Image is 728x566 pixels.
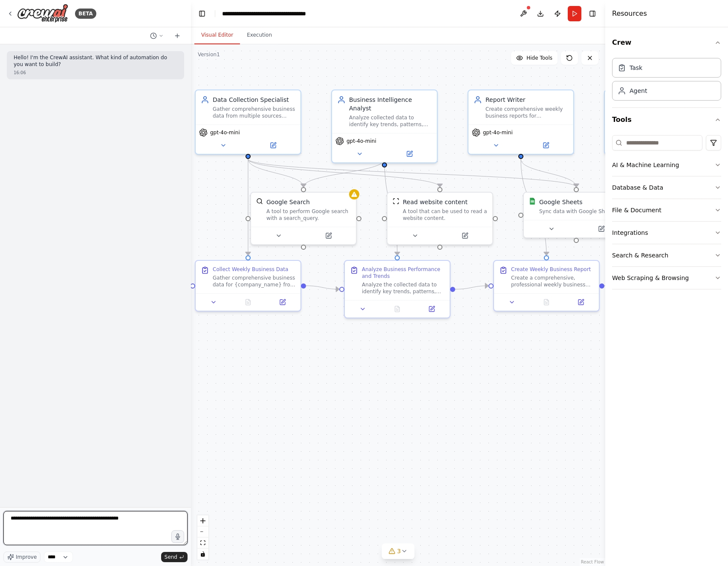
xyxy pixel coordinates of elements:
[170,31,184,41] button: Start a new chat
[468,90,574,155] div: Report WriterCreate comprehensive weekly business reports for {company_name} that clearly communi...
[612,9,647,19] h4: Resources
[485,106,568,119] div: Create comprehensive weekly business reports for {company_name} that clearly communicate insights...
[485,95,568,104] div: Report Writer
[455,282,488,294] g: Edge from 893dbddb-7f9b-4801-bee9-8611633a4cb5 to 4519cc64-5666-4a1b-a08a-fa7863f77822
[75,9,96,19] div: BETA
[266,198,310,206] div: Google Search
[523,192,630,238] div: Google SheetsGoogle SheetsSync data with Google Sheets
[517,159,551,255] g: Edge from e6c625ed-7c08-4bbe-a206-6177ef335929 to 4519cc64-5666-4a1b-a08a-fa7863f77822
[17,4,68,23] img: Logo
[331,90,438,163] div: Business Intelligence AnalystAnalyze collected data to identify key trends, patterns, and insight...
[230,297,266,307] button: No output available
[511,51,558,65] button: Hide Tools
[630,87,647,95] div: Agent
[347,138,376,144] span: gpt-4o-mini
[197,526,208,537] button: zoom out
[362,281,445,295] div: Analyze the collected data to identify key trends, patterns, and insights for {company_name}: - C...
[165,554,177,560] span: Send
[240,26,279,44] button: Execution
[213,266,288,273] div: Collect Weekly Business Data
[250,192,357,245] div: SerplyWebSearchToolGoogle SearchA tool to perform Google search with a search_query.
[161,552,188,562] button: Send
[196,8,208,20] button: Hide left sidebar
[244,159,252,255] g: Edge from 835a7cc1-1236-42e8-bf4f-839e5149ad8f to fd826040-5c70-483d-a35d-1797aaea56bc
[197,515,208,560] div: React Flow controls
[213,106,295,119] div: Gather comprehensive business data from multiple sources including web research, internal documen...
[511,266,591,273] div: Create Weekly Business Report
[213,274,295,288] div: Gather comprehensive business data for {company_name} from multiple sources including: - Web rese...
[417,304,446,314] button: Open in side panel
[612,176,721,199] button: Database & Data
[382,543,415,559] button: 3
[612,132,721,296] div: Tools
[630,64,642,72] div: Task
[539,208,624,215] div: Sync data with Google Sheets
[195,90,301,155] div: Data Collection SpecialistGather comprehensive business data from multiple sources including web ...
[344,260,451,318] div: Analyze Business Performance and TrendsAnalyze the collected data to identify key trends, pattern...
[526,55,552,61] span: Hide Tools
[387,192,493,245] div: ScrapeWebsiteToolRead website contentA tool that can be used to read a website content.
[349,114,432,128] div: Analyze collected data to identify key trends, patterns, and insights for {company_name}, creatin...
[612,244,721,266] button: Search & Research
[529,198,536,205] img: Google Sheets
[403,208,487,222] div: A tool that can be used to read a website content.
[566,297,595,307] button: Open in side panel
[14,69,177,76] div: 16:06
[14,55,177,68] p: Hello! I'm the CrewAI assistant. What kind of automation do you want to build?
[304,231,352,241] button: Open in side panel
[222,9,318,18] nav: breadcrumb
[16,554,37,560] span: Improve
[195,260,301,312] div: Collect Weekly Business DataGather comprehensive business data for {company_name} from multiple s...
[268,297,297,307] button: Open in side panel
[306,282,339,294] g: Edge from fd826040-5c70-483d-a35d-1797aaea56bc to 893dbddb-7f9b-4801-bee9-8611633a4cb5
[612,31,721,55] button: Crew
[441,231,489,241] button: Open in side panel
[147,31,167,41] button: Switch to previous chat
[380,159,402,255] g: Edge from a2b125fc-350e-4470-b074-4f6ae72dca2b to 893dbddb-7f9b-4801-bee9-8611633a4cb5
[256,198,263,205] img: SerplyWebSearchTool
[539,198,583,206] div: Google Sheets
[299,159,389,187] g: Edge from a2b125fc-350e-4470-b074-4f6ae72dca2b to fa57b749-ff5f-4b98-90bd-4b030529a9f8
[197,549,208,560] button: toggle interactivity
[397,547,401,555] span: 3
[210,129,240,136] span: gpt-4o-mini
[379,304,416,314] button: No output available
[244,159,581,187] g: Edge from 835a7cc1-1236-42e8-bf4f-839e5149ad8f to 58f399d9-911c-4276-9ea3-05e5e735f682
[197,515,208,526] button: zoom in
[586,8,598,20] button: Hide right sidebar
[194,26,240,44] button: Visual Editor
[3,552,40,563] button: Improve
[171,530,184,543] button: Click to speak your automation idea
[581,560,604,564] a: React Flow attribution
[349,95,432,113] div: Business Intelligence Analyst
[483,129,513,136] span: gpt-4o-mini
[403,198,468,206] div: Read website content
[612,267,721,289] button: Web Scraping & Browsing
[493,260,600,312] div: Create Weekly Business ReportCreate a comprehensive, professional weekly business report for {com...
[612,154,721,176] button: AI & Machine Learning
[197,537,208,549] button: fit view
[511,274,594,288] div: Create a comprehensive, professional weekly business report for {company_name} that includes: - E...
[362,266,445,280] div: Analyze Business Performance and Trends
[517,159,581,187] g: Edge from e6c625ed-7c08-4bbe-a206-6177ef335929 to 58f399d9-911c-4276-9ea3-05e5e735f682
[529,297,565,307] button: No output available
[612,55,721,107] div: Crew
[612,222,721,244] button: Integrations
[522,140,570,150] button: Open in side panel
[266,208,351,222] div: A tool to perform Google search with a search_query.
[244,159,444,187] g: Edge from 835a7cc1-1236-42e8-bf4f-839e5149ad8f to 0477d6c3-e674-4c8a-8b74-995c815e082a
[393,198,399,205] img: ScrapeWebsiteTool
[612,199,721,221] button: File & Document
[385,149,433,159] button: Open in side panel
[249,140,297,150] button: Open in side panel
[198,51,220,58] div: Version 1
[612,108,721,132] button: Tools
[213,95,295,104] div: Data Collection Specialist
[577,224,625,234] button: Open in side panel
[244,159,308,187] g: Edge from 835a7cc1-1236-42e8-bf4f-839e5149ad8f to fa57b749-ff5f-4b98-90bd-4b030529a9f8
